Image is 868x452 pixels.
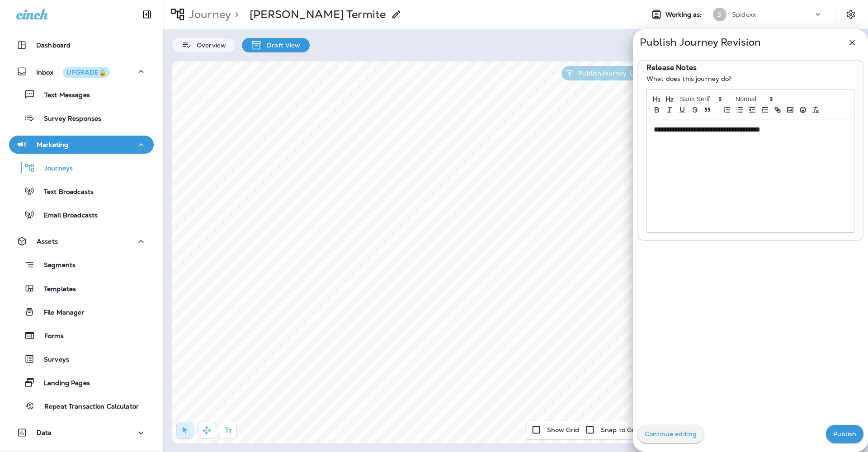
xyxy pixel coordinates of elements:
p: Release Notes [646,64,697,71]
p: Publish Journey Revision [640,39,761,46]
button: Continue editing [637,425,704,443]
p: What does this journey do? [646,75,854,82]
button: Publish [826,425,863,443]
p: Continue editing [645,430,697,438]
p: Publish [833,430,856,438]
